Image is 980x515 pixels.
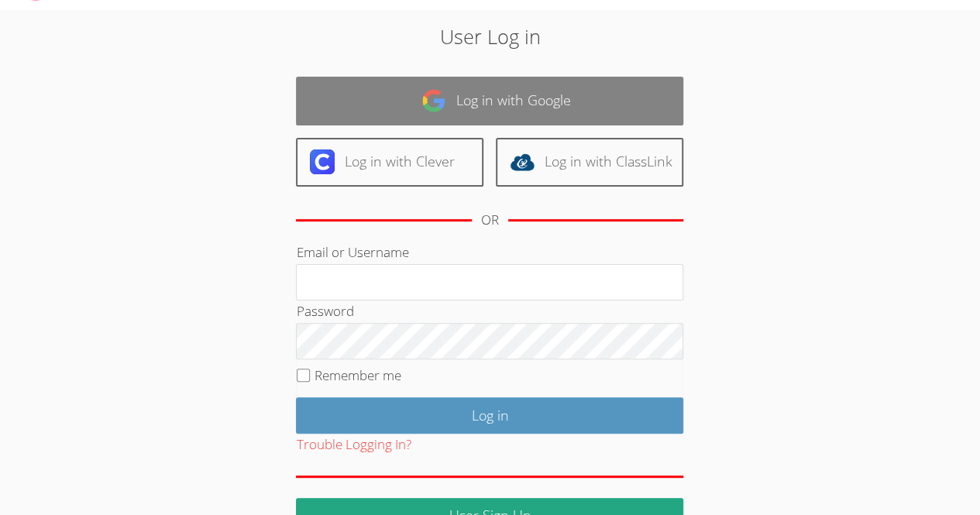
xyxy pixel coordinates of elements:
img: classlink-logo-d6bb404cc1216ec64c9a2012d9dc4662098be43eaf13dc465df04b49fa7ab582.svg [510,149,535,174]
div: OR [481,209,499,232]
a: Log in with Clever [296,138,483,187]
input: Log in [296,397,683,434]
a: Log in with ClassLink [496,138,683,187]
label: Password [296,302,353,320]
a: Log in with Google [296,77,683,125]
button: Trouble Logging In? [296,434,411,456]
label: Remember me [315,366,401,384]
h2: User Log in [225,22,755,51]
img: clever-logo-6eab21bc6e7a338710f1a6ff85c0baf02591cd810cc4098c63d3a4b26e2feb20.svg [310,149,335,174]
img: google-logo-50288ca7cdecda66e5e0955fdab243c47b7ad437acaf1139b6f446037453330a.svg [421,88,446,113]
label: Email or Username [296,243,408,261]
